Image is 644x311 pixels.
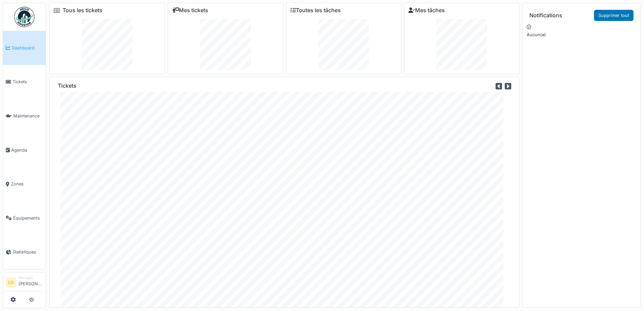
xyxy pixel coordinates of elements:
[3,99,46,133] a: Maintenance
[13,215,43,221] span: Équipements
[6,277,16,288] li: LG
[13,249,43,255] span: Statistiques
[3,31,46,65] a: Dashboard
[290,7,341,14] a: Toutes les tâches
[19,275,43,290] li: [PERSON_NAME]
[12,45,43,51] span: Dashboard
[6,275,43,291] a: LG Manager[PERSON_NAME]
[3,167,46,201] a: Zones
[14,7,34,27] img: Badge_color-CXgf-gQk.svg
[3,235,46,269] a: Statistiques
[63,7,102,14] a: Tous les tickets
[13,113,43,119] span: Maintenance
[13,79,43,85] span: Tickets
[594,10,634,21] a: Supprimer tout
[3,201,46,235] a: Équipements
[11,181,43,187] span: Zones
[527,31,636,38] p: Aucun(e)
[3,65,46,99] a: Tickets
[529,12,562,19] h6: Notifications
[19,275,43,280] div: Manager
[408,7,445,14] a: Mes tâches
[172,7,208,14] a: Mes tickets
[3,133,46,167] a: Agenda
[11,147,43,153] span: Agenda
[58,83,76,89] h6: Tickets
